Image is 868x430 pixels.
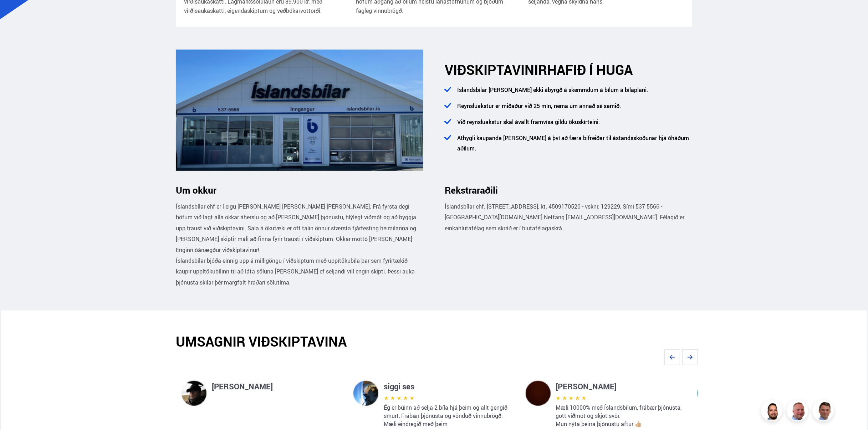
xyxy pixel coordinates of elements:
li: Athygli kaupanda [PERSON_NAME] á því að færa bifreiðar til ástandsskoðunar hjá óháðum aðilum. [454,133,692,159]
h2: UMSAGNIR VIÐSKIPTAVINA [176,333,692,349]
img: dsORqd-mBEOihhtP.webp [182,381,206,406]
h2: HAFIÐ Í HUGA [445,62,692,78]
img: ivSJBoSYNJ1imj5R.webp [526,381,551,406]
p: Mæli 10000% með Íslandsbílum, frábær þjónusta, gott viðmót og skjót svör. [556,404,686,420]
li: Við reynsluakstur skal ávallt framvísa gildu ökuskírteini. [454,117,692,133]
span: ★ ★ ★ ★ ★ [556,394,587,402]
p: Mun nýta þeirra þjónustu aftur 👍🏼 [556,420,686,428]
h4: siggi ses [384,381,514,392]
p: Ég er búinn að selja 2 bíla hjá þeim og allt gengið smurt, Frábær þjónusta og vönduð vinnubrögð. ... [384,404,514,428]
button: Opna LiveChat spjallviðmót [6,3,27,24]
li: Reynsluakstur er miðaður við 25 mín, nema um annað sé samið. [454,101,692,117]
h4: [PERSON_NAME] [556,381,686,392]
img: siFngHWaQ9KaOqBr.png [788,401,809,423]
span: ★ ★ ★ ★ ★ [384,394,414,402]
span: VIÐSKIPTAVINIR [445,61,547,79]
img: SllRT5B5QPkh28GD.webp [353,381,378,406]
p: Íslandsbílar bjóða einnig upp á milligöngu í viðskiptum með uppítökubíla þar sem fyrirtækið kaupi... [176,255,423,288]
img: nhp88E3Fdnt1Opn2.png [762,401,783,423]
p: Íslandsbílar ehf. [STREET_ADDRESS], kt. 4509170520 - vsknr. 129229, Sími 537 5566 - [GEOGRAPHIC_D... [445,201,692,234]
svg: Next slide [682,349,698,365]
h3: Rekstraraðili [445,185,692,195]
svg: Previous slide [664,349,680,365]
h4: [PERSON_NAME] [212,381,342,392]
img: ANGMEGnRQmXqTLfD.png [176,50,423,171]
img: YGWNAdgseZi2Rbpe.webp [698,381,723,406]
p: Íslandsbílar ehf er í eigu [PERSON_NAME] [PERSON_NAME] [PERSON_NAME]. Frá fyrsta degi höfum við l... [176,201,423,255]
li: Íslandsbílar [PERSON_NAME] ekki ábyrgð á skemmdum á bílum á bílaplani. [454,85,692,101]
img: FbJEzSuNWCJXmdc-.webp [813,401,835,423]
h3: Um okkur [176,185,423,195]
